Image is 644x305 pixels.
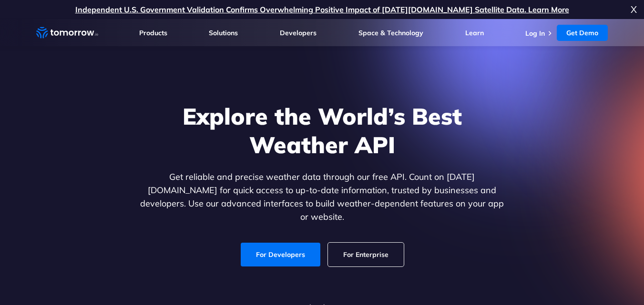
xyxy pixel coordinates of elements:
p: Get reliable and precise weather data through our free API. Count on [DATE][DOMAIN_NAME] for quic... [138,170,506,224]
a: For Developers [241,243,320,266]
a: Space & Technology [358,29,423,37]
a: Independent U.S. Government Validation Confirms Overwhelming Positive Impact of [DATE][DOMAIN_NAM... [75,5,569,14]
h1: Explore the World’s Best Weather API [138,102,506,159]
a: Products [139,29,167,37]
a: Home link [36,26,98,40]
a: Developers [280,29,317,37]
a: Get Demo [557,25,608,41]
a: Log In [525,29,545,38]
a: Learn [465,29,484,37]
a: Solutions [209,29,238,37]
a: For Enterprise [328,243,404,266]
